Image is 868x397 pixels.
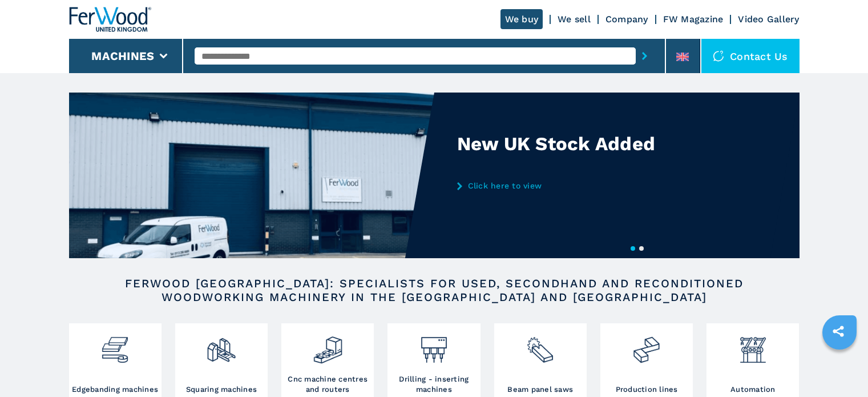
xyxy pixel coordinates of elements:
a: Company [605,14,648,25]
img: foratrici_inseritrici_2.png [419,326,449,365]
a: Video Gallery [738,14,799,25]
button: 1 [631,246,635,251]
a: We sell [558,14,591,25]
a: sharethis [824,317,853,346]
img: automazione.png [738,326,768,365]
img: New UK Stock Added [69,93,434,258]
img: Ferwood [69,7,151,32]
img: linee_di_produzione_2.png [631,326,661,365]
img: Contact us [713,50,724,62]
img: sezionatrici_2.png [525,326,555,365]
h3: Edgebanding machines [72,384,158,395]
button: Machines [91,49,154,63]
a: FW Magazine [663,14,724,25]
a: We buy [500,9,543,29]
h2: FERWOOD [GEOGRAPHIC_DATA]: SPECIALISTS FOR USED, SECONDHAND AND RECONDITIONED WOODWORKING MACHINE... [106,276,763,304]
h3: Production lines [616,384,678,395]
img: bordatrici_1.png [100,326,130,365]
h3: Beam panel saws [507,384,573,395]
iframe: Chat [819,346,859,388]
h3: Cnc machine centres and routers [284,374,371,395]
h3: Automation [730,384,776,395]
a: Click here to view [457,181,681,190]
button: 2 [639,246,644,251]
img: squadratrici_2.png [206,326,236,365]
div: Contact us [701,39,800,73]
img: centro_di_lavoro_cnc_2.png [313,326,343,365]
h3: Squaring machines [186,384,257,395]
button: submit-button [636,43,653,69]
h3: Drilling - inserting machines [390,374,477,395]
